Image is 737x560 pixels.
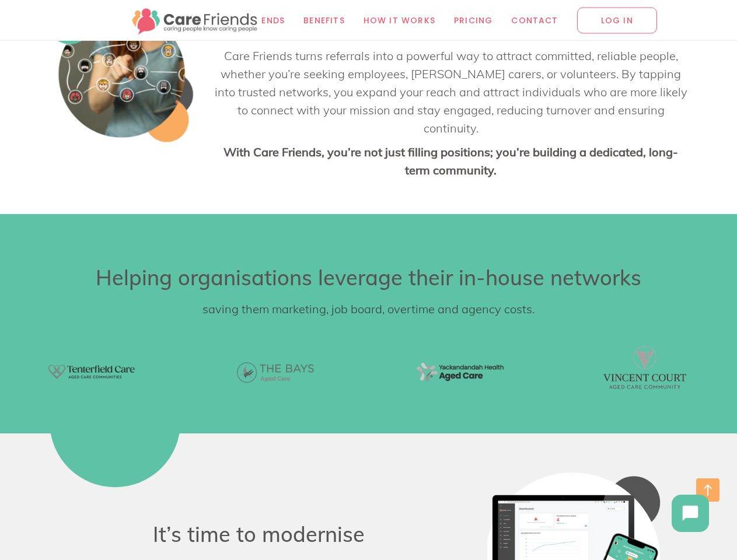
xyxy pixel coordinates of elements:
span: How it works [364,13,435,27]
span: LOG IN [577,7,657,33]
span: Benefits [303,13,345,27]
strong: With Care Friends, you’re not just filling positions; you’re building a dedicated, long-term comm... [223,145,678,177]
span: Pricing [454,13,493,27]
h3: It’s time to modernise [48,521,470,547]
span: Contact [511,13,558,27]
iframe: Chatbot [478,229,721,544]
p: Care Friends turns referrals into a powerful way to attract committed, reliable people, whether y... [212,47,690,137]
